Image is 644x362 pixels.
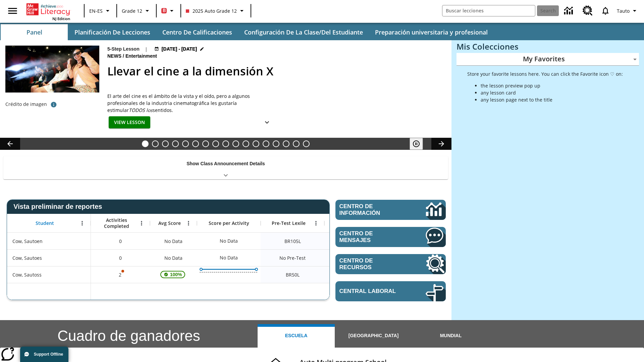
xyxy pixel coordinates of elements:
span: Tauto [617,7,630,14]
a: Centro de recursos, Se abrirá en una pestaña nueva. [335,254,446,274]
p: Crédito de imagen [5,101,47,108]
div: No Data, Cow, Sautoes [216,251,241,264]
span: Avg Score [158,220,181,226]
span: Centro de mensajes [339,230,406,244]
span: B [163,6,166,15]
span: Central laboral [339,288,406,295]
button: Slide 17 El equilibrio de la Constitución [303,140,310,147]
button: View Lesson [109,116,150,129]
span: [DATE] - [DATE] [162,46,197,53]
button: Centro de calificaciones [157,24,237,40]
button: Slide 1 Llevar el cine a la dimensión X [142,140,149,147]
div: , 100%, La puntuación media de 100% correspondiente al primer intento de este estudiante de respo... [150,266,197,283]
li: any lesson card [481,89,623,96]
em: TODOS los [129,107,153,113]
button: Slide 12 Pre-release lesson [253,140,259,147]
button: Preparación universitaria y profesional [370,24,493,40]
button: Slide 9 Fashion Forward in Ancient Rome [222,140,229,147]
button: Slide 15 ¡Hurra por el Día de la Constitución! [283,140,289,147]
h2: Llevar el cine a la dimensión X [107,63,443,80]
span: Support Offline [34,352,63,357]
div: Beginning reader 50 Lexile, ER, Según la medida de lectura Lexile, el estudiante es un Lector Eme... [324,266,388,283]
button: Slide 6 The Last Homesteaders [192,140,199,147]
button: Planificación de lecciones [69,24,156,40]
span: Cow, Sautoss [12,271,42,278]
span: Grade 12 [122,7,142,14]
a: Centro de información [335,200,446,220]
div: No Data, Cow, Sautoes [324,249,388,266]
div: 0, Cow, Sautoen [91,233,150,249]
span: Vista preliminar de reportes [13,203,105,210]
span: Beginning reader 50 Lexile, Cow, Sautoss [286,271,300,278]
button: Pausar [410,138,423,150]
button: Carrusel de lecciones, seguir [431,138,451,150]
button: [GEOGRAPHIC_DATA] [335,324,412,348]
div: Show Class Announcement Details [3,156,448,179]
a: Central laboral [335,281,446,301]
a: Centro de recursos, Se abrirá en una pestaña nueva. [579,2,597,20]
p: 2 [118,271,123,278]
button: Slide 4 ¿Los autos del futuro? [172,140,179,147]
input: search field [442,5,535,16]
span: No Data [161,251,186,265]
button: Language: EN-ES, Selecciona un idioma [87,5,114,17]
a: Centro de información [560,2,579,20]
span: NJ Edition [52,16,70,21]
span: EN-ES [89,7,103,14]
div: 2, Es posible que sea inválido el puntaje de una o más actividades., Cow, Sautoss [91,266,150,283]
button: Slide 10 The Invasion of the Free CD [232,140,239,147]
button: Slide 8 Attack of the Terrifying Tomatoes [212,140,219,147]
div: 0, Cow, Sautoes [91,249,150,266]
button: Mundial [412,324,489,348]
span: Activities Completed [94,217,139,229]
button: Slide 14 Between Two Worlds [273,140,279,147]
button: Boost El color de la clase es rojo. Cambiar el color de la clase. [159,5,178,17]
button: Abrir el menú lateral [3,1,22,21]
button: Abrir menú [183,218,194,228]
a: Centro de mensajes [335,227,446,247]
span: No Pre-Test, Cow, Sautoes [279,254,306,261]
div: No Data, Cow, Sautoen [216,234,241,248]
li: the lesson preview pop up [481,82,623,89]
span: Beginning reader 105 Lexile, Cow, Sautoen [284,238,301,245]
li: any lesson page next to the title [481,96,623,103]
button: Aug 18 - Aug 24 Elegir fechas [153,46,206,53]
span: Pre-Test Lexile [272,220,306,226]
button: Perfil/Configuración [614,5,641,17]
h3: Mis Colecciones [457,42,639,51]
span: Centro de información [339,203,403,217]
div: Pausar [410,138,430,150]
a: Notificaciones [597,2,614,19]
button: Abrir menú [311,218,321,228]
button: Crédito de foto: The Asahi Shimbun vía Getty Images [47,99,60,111]
p: El arte del cine es el ámbito de la vista y el oído, pero a algunos profesionales de la industria... [107,93,275,114]
button: Class: 2025 Auto Grade 12, Selecciona una clase [183,5,249,17]
p: 5-Step Lesson [107,46,140,53]
button: Grado: Grade 12, Elige un grado [119,5,154,17]
span: Centro de recursos [339,257,406,271]
button: Abrir menú [137,218,147,228]
a: Portada [26,3,70,16]
button: Slide 13 Career Lesson [263,140,269,147]
span: 100% [167,268,185,281]
span: | [145,46,148,53]
span: Cow, Sautoes [12,254,42,261]
div: No Data, Cow, Sautoen [150,233,197,249]
div: My Favorites [457,53,639,66]
button: Panel [1,24,68,40]
span: / [123,53,124,59]
button: Slide 16 Point of View [293,140,300,147]
button: Slide 7 Solar Power to the People [202,140,209,147]
span: 2025 Auto Grade 12 [186,7,237,14]
button: Slide 2 Día del Trabajo [152,140,159,147]
div: Portada [26,2,70,21]
span: No Data [161,234,186,248]
span: Cow, Sautoen [12,238,43,245]
button: Configuración de la clase/del estudiante [239,24,368,40]
button: Support Offline [20,347,68,362]
p: Show Class Announcement Details [186,160,265,167]
span: Entertainment [125,53,158,60]
img: El panel situado frente a los asientos rocía con agua nebulizada al feliz público en un cine equi... [5,46,99,93]
span: Score per Activity [209,220,249,226]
